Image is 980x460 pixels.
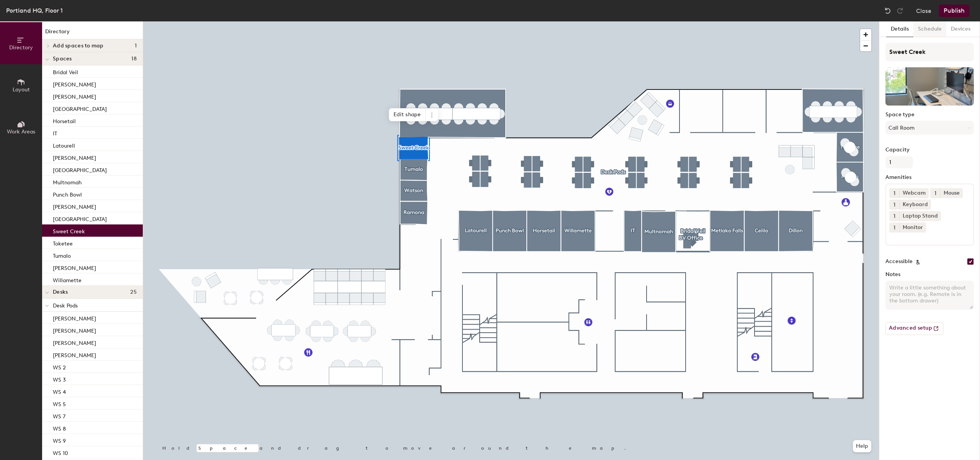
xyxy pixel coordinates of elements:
span: Desk Pods [53,302,78,309]
p: IT [53,128,57,137]
p: [PERSON_NAME] [53,79,96,88]
p: WS 9 [53,436,66,444]
div: Laptop Stand [899,211,941,221]
button: Publish [939,5,969,17]
button: Details [886,21,913,37]
p: [PERSON_NAME] [53,350,96,359]
p: WS 10 [53,448,68,457]
button: Close [916,5,931,17]
span: 1 [934,189,936,197]
span: 1 [893,201,895,209]
img: The space named Sweet Creek [885,67,974,106]
span: Work Areas [7,128,35,135]
button: Call Room [885,121,974,135]
p: [GEOGRAPHIC_DATA] [53,104,107,112]
span: 25 [130,289,137,295]
p: WS 3 [53,374,66,383]
button: 1 [930,188,940,198]
p: Sweet Creek [53,226,85,235]
span: 1 [893,224,895,232]
button: Devices [946,21,975,37]
div: Webcam [899,188,929,198]
span: Spaces [53,56,72,62]
p: WS 4 [53,387,66,395]
p: Punch Bowl [53,189,82,198]
button: Schedule [913,21,946,37]
p: WS 5 [53,399,66,408]
p: [PERSON_NAME] [53,338,96,346]
div: Portland HQ, Floor 1 [6,6,63,15]
label: Notes [885,271,974,278]
label: Capacity [885,147,974,153]
p: Multnomah [53,177,82,186]
div: Mouse [940,188,963,198]
img: Redo [896,7,904,15]
p: WS 7 [53,411,65,420]
button: Help [853,440,871,452]
h1: Directory [42,28,143,39]
button: Advanced setup [885,322,943,335]
p: [PERSON_NAME] [53,153,96,161]
p: Latourell [53,140,75,149]
p: WS 2 [53,362,66,371]
span: Directory [9,44,33,51]
span: 1 [893,212,895,220]
span: 1 [135,43,137,49]
span: Desks [53,289,68,295]
p: Bridal Veil [53,67,78,76]
button: 1 [889,211,899,221]
p: [PERSON_NAME] [53,313,96,322]
span: Edit shape [389,108,426,121]
label: Accessible [885,258,913,265]
p: Horsetail [53,116,76,125]
span: 18 [131,56,137,62]
div: Monitor [899,223,926,232]
p: Tumalo [53,250,71,259]
p: [PERSON_NAME] [53,263,96,271]
img: Undo [884,7,892,15]
button: 1 [889,223,899,232]
span: 1 [893,189,895,197]
p: Toketee [53,238,73,247]
p: [PERSON_NAME] [53,325,96,334]
div: Keyboard [899,200,931,210]
p: [GEOGRAPHIC_DATA] [53,214,107,223]
p: [PERSON_NAME] [53,202,96,210]
p: WS 8 [53,423,66,432]
p: Willamette [53,275,82,284]
span: Add spaces to map [53,43,104,49]
label: Space type [885,112,974,118]
span: Layout [13,86,30,93]
label: Amenities [885,174,974,180]
p: [PERSON_NAME] [53,91,96,100]
button: 1 [889,200,899,210]
p: [GEOGRAPHIC_DATA] [53,165,107,174]
button: 1 [889,188,899,198]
